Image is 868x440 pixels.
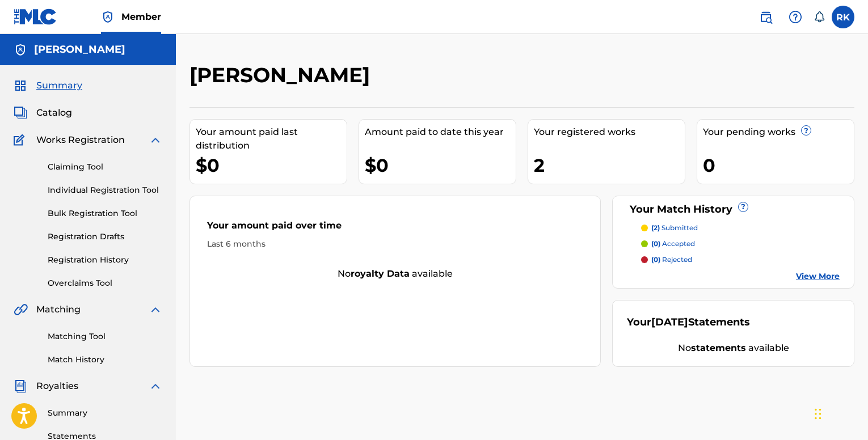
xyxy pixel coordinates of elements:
span: Summary [36,79,82,92]
div: Your amount paid over time [207,219,583,238]
div: 2 [534,153,685,178]
span: [DATE] [651,316,688,328]
span: Works Registration [36,133,125,147]
a: Registration History [48,254,162,266]
p: accepted [651,239,695,249]
p: rejected [651,255,692,265]
div: 0 [703,153,854,178]
a: Overclaims Tool [48,277,162,289]
img: search [759,10,773,24]
img: Royalties [14,379,27,393]
div: Your pending works [703,125,854,139]
img: Summary [14,79,27,92]
img: Catalog [14,106,27,120]
a: View More [796,270,840,282]
a: (0) rejected [641,255,840,265]
iframe: Chat Widget [811,386,868,440]
p: submitted [651,223,698,233]
span: ? [802,126,811,135]
div: Notifications [814,11,825,23]
span: (2) [651,223,660,232]
div: $0 [196,153,347,178]
strong: royalty data [351,268,410,279]
span: Matching [36,303,81,316]
img: Top Rightsholder [101,10,115,24]
a: Registration Drafts [48,231,162,243]
div: Your Statements [627,315,750,330]
h2: [PERSON_NAME] [189,62,376,88]
a: (0) accepted [641,239,840,249]
div: Your registered works [534,125,685,139]
span: (0) [651,239,660,248]
img: Matching [14,303,28,316]
a: Match History [48,354,162,366]
a: Claiming Tool [48,161,162,173]
span: Catalog [36,106,72,120]
div: Your amount paid last distribution [196,125,347,153]
a: SummarySummary [14,79,82,92]
a: Summary [48,407,162,419]
span: ? [739,202,748,211]
div: Amount paid to date this year [365,125,516,139]
img: Accounts [14,43,27,57]
div: User Menu [832,6,854,28]
a: Bulk Registration Tool [48,208,162,219]
strong: statements [691,342,746,353]
img: MLC Logo [14,9,57,25]
span: (0) [651,255,660,264]
img: expand [149,303,162,316]
a: Public Search [755,6,777,28]
div: No available [627,341,840,355]
h5: Richman Kaskombe [34,43,125,56]
span: Member [121,10,161,23]
div: Your Match History [627,202,840,217]
img: help [789,10,802,24]
div: Help [784,6,807,28]
img: expand [149,133,162,147]
div: Last 6 months [207,238,583,250]
a: Individual Registration Tool [48,184,162,196]
img: expand [149,379,162,393]
div: No available [190,267,600,281]
a: (2) submitted [641,223,840,233]
div: Drag [815,397,821,431]
div: $0 [365,153,516,178]
a: CatalogCatalog [14,106,72,120]
span: Royalties [36,379,78,393]
a: Matching Tool [48,331,162,342]
img: Works Registration [14,133,28,147]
